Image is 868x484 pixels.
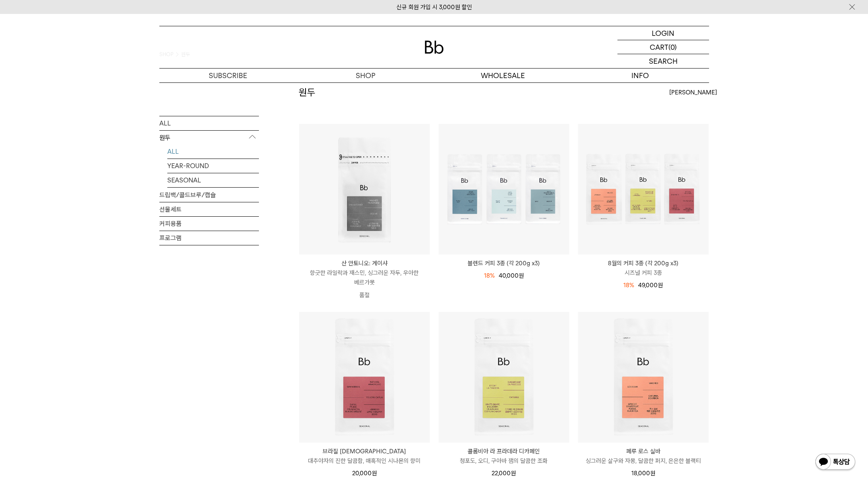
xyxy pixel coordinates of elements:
a: 신규 회원 가입 시 3,000원 할인 [396,4,472,11]
p: 대추야자의 진한 달콤함, 매혹적인 시나몬의 향미 [299,456,430,466]
span: [PERSON_NAME] [669,88,717,97]
p: CART [650,40,668,54]
a: SHOP [297,69,434,82]
img: 8월의 커피 3종 (각 200g x3) [578,124,709,255]
img: 로고 [425,41,444,54]
img: 페루 로스 실바 [578,312,709,443]
p: 품절 [299,287,430,303]
a: 프로그램 [159,231,259,245]
p: 산 안토니오: 게이샤 [299,259,430,268]
span: 원 [519,272,524,279]
span: 원 [658,282,663,289]
a: 블렌드 커피 3종 (각 200g x3) [439,259,569,268]
a: ALL [159,116,259,130]
p: LOGIN [652,26,674,40]
a: SUBSCRIBE [159,69,297,82]
p: WHOLESALE [434,69,572,82]
a: 페루 로스 실바 싱그러운 살구와 자몽, 달콤한 퍼지, 은은한 블랙티 [578,447,709,466]
p: (0) [668,40,677,54]
p: 브라질 [DEMOGRAPHIC_DATA] [299,447,430,456]
a: 브라질 [DEMOGRAPHIC_DATA] 대추야자의 진한 달콤함, 매혹적인 시나몬의 향미 [299,447,430,466]
a: 콜롬비아 라 프라데라 디카페인 청포도, 오디, 구아바 잼의 달콤한 조화 [439,447,569,466]
div: 18% [484,271,495,280]
img: 콜롬비아 라 프라데라 디카페인 [439,312,569,443]
a: 산 안토니오: 게이샤 향긋한 라일락과 재스민, 싱그러운 자두, 우아한 베르가못 [299,259,430,287]
span: 원 [372,470,377,477]
h2: 원두 [299,86,315,99]
img: 블렌드 커피 3종 (각 200g x3) [439,124,569,255]
p: 시즈널 커피 3종 [578,268,709,278]
p: SEARCH [649,54,678,68]
a: CART (0) [617,40,709,54]
span: 20,000 [352,470,377,477]
a: 선물세트 [159,202,259,216]
a: SEASONAL [167,173,259,187]
p: 향긋한 라일락과 재스민, 싱그러운 자두, 우아한 베르가못 [299,268,430,287]
a: 드립백/콜드브루/캡슐 [159,188,259,202]
img: 브라질 사맘바이아 [299,312,430,443]
span: 49,000 [638,282,663,289]
a: YEAR-ROUND [167,159,259,172]
div: 18% [623,280,634,290]
p: 싱그러운 살구와 자몽, 달콤한 퍼지, 은은한 블랙티 [578,456,709,466]
span: 원 [511,470,516,477]
p: INFO [572,69,709,82]
span: 22,000 [492,470,516,477]
span: 18,000 [631,470,655,477]
span: 40,000 [499,272,524,279]
p: 원두 [159,130,259,145]
p: 청포도, 오디, 구아바 잼의 달콤한 조화 [439,456,569,466]
p: 콜롬비아 라 프라데라 디카페인 [439,447,569,456]
a: LOGIN [617,26,709,40]
img: 산 안토니오: 게이샤 [299,124,430,255]
p: 8월의 커피 3종 (각 200g x3) [578,259,709,268]
span: 원 [650,470,655,477]
a: ALL [167,144,259,158]
img: 카카오톡 채널 1:1 채팅 버튼 [815,453,856,472]
a: 커피용품 [159,216,259,230]
a: 8월의 커피 3종 (각 200g x3) 시즈널 커피 3종 [578,259,709,278]
p: 페루 로스 실바 [578,447,709,456]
